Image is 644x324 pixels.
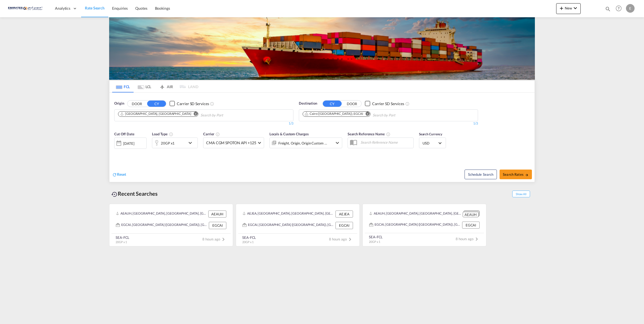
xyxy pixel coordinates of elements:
button: Remove [362,112,370,117]
button: DOOR [127,101,146,107]
md-icon: icon-arrow-right [525,173,529,177]
div: 1/3 [114,121,293,126]
span: 8 hours ago [456,237,480,241]
recent-search-card: AEAUH, [GEOGRAPHIC_DATA], [GEOGRAPHIC_DATA], [GEOGRAPHIC_DATA], [GEOGRAPHIC_DATA] AEAUHEGCAI, [GE... [109,204,233,246]
md-tab-item: FCL [112,81,134,92]
div: Freight Origin Origin Custom Destination Destination Custom Factory Stuffingicon-chevron-down [269,137,342,148]
span: Load Type [152,132,173,136]
md-icon: icon-chevron-right [473,236,480,242]
div: E [626,4,635,13]
div: Press delete to remove this chip. [120,112,192,116]
div: Carrier SD Services [372,101,404,106]
span: USD [423,141,438,146]
md-checkbox: Checkbox No Ink [169,101,209,106]
md-icon: icon-chevron-right [220,236,227,243]
md-icon: icon-refresh [112,172,117,177]
span: 20GP x 1 [369,240,380,243]
md-checkbox: Checkbox No Ink [365,101,404,106]
span: Help [614,4,623,13]
div: 1/3 [299,121,478,126]
md-icon: icon-plus 400-fg [558,5,565,11]
span: 8 hours ago [202,237,227,241]
div: EGCAI [462,222,480,229]
div: AEJEA [335,211,353,218]
recent-search-card: AEAUH, [GEOGRAPHIC_DATA], [GEOGRAPHIC_DATA], [GEOGRAPHIC_DATA], [GEOGRAPHIC_DATA] AEAUHEGCAI, [GE... [362,204,486,246]
span: Quotes [135,6,147,11]
div: [DATE] [123,141,134,146]
button: CY [147,101,166,107]
div: Help [614,4,626,13]
md-tab-item: AIR [155,81,177,92]
button: DOOR [342,101,361,107]
md-icon: icon-chevron-down [187,140,196,146]
div: Freight Origin Origin Custom Destination Destination Custom Factory Stuffing [278,139,327,147]
div: SEA-FCL [242,235,256,240]
div: EGCAI [209,222,226,229]
img: LCL+%26+FCL+BACKGROUND.png [109,17,535,80]
div: EGCAI, Cairo (El Qahira), Egypt, Northern Africa, Africa [369,222,461,229]
span: Reset [117,172,126,177]
input: Chips input. [200,111,252,120]
div: 20GP x1icon-chevron-down [152,137,198,148]
md-icon: icon-magnify [605,6,611,12]
md-icon: Unchecked: Search for CY (Container Yard) services for all selected carriers.Checked : Search for... [405,102,410,106]
div: Press delete to remove this chip. [304,112,364,116]
span: Analytics [55,6,70,11]
button: icon-plus 400-fgNewicon-chevron-down [556,3,581,14]
div: AEAUH, Abu Dhabi, United Arab Emirates, Middle East, Middle East [116,211,207,218]
md-icon: icon-information-outline [169,132,173,136]
button: Remove [190,112,198,117]
div: AEAUH [208,211,226,218]
span: Carrier [203,132,220,136]
md-chips-wrap: Chips container. Use arrow keys to select chips. [117,110,254,120]
md-chips-wrap: Chips container. Use arrow keys to select chips. [302,110,426,120]
span: 20GP x 1 [242,240,254,244]
span: CMA CGM SPOTON API +125 [206,140,256,146]
button: Search Ratesicon-arrow-right [500,170,532,179]
recent-search-card: AEJEA, [GEOGRAPHIC_DATA], [GEOGRAPHIC_DATA], [GEOGRAPHIC_DATA], [GEOGRAPHIC_DATA] AEJEAEGCAI, [GE... [236,204,360,246]
span: 8 hours ago [329,237,353,241]
span: Rate Search [85,6,105,10]
md-tab-item: LCL [134,81,155,92]
md-icon: icon-chevron-down [334,140,341,146]
div: Recent Searches [109,188,160,200]
md-icon: icon-chevron-down [572,5,579,11]
div: AEJEA, Jebel Ali, United Arab Emirates, Middle East, Middle East [243,211,334,218]
div: Carrier SD Services [177,101,209,106]
md-icon: icon-chevron-right [347,236,353,243]
div: EGCAI [335,222,353,229]
div: AEAUH, Abu Dhabi, United Arab Emirates, Middle East, Middle East [369,211,461,217]
div: Cairo (El Qahira), EGCAI [304,112,363,116]
div: SEA-FCL [116,235,129,240]
div: Abu Dhabi, AEAUH [120,112,191,116]
div: AEAUH [463,212,479,218]
span: Search Rates [503,172,529,177]
div: EGCAI, Cairo (El Qahira), Egypt, Northern Africa, Africa [116,222,207,229]
div: EGCAI, Cairo (El Qahira), Egypt, Northern Africa, Africa [243,222,334,229]
span: Origin [114,101,124,106]
md-icon: icon-backup-restore [111,191,118,198]
span: Search Reference Name [348,132,390,136]
div: [DATE] [114,137,147,149]
div: 20GP x1 [161,139,175,147]
div: icon-magnify [605,6,611,14]
md-select: Select Currency: $ USDUnited States Dollar [422,139,443,147]
button: CY [323,101,342,107]
span: New [558,6,579,10]
input: Chips input. [373,111,424,120]
span: Show All [512,191,530,197]
md-icon: icon-airplane [159,84,165,88]
div: icon-refreshReset [112,172,126,178]
md-icon: The selected Trucker/Carrierwill be displayed in the rate results If the rates are from another f... [216,132,220,136]
span: 20GP x 1 [116,240,127,244]
span: Cut Off Date [114,132,134,136]
span: Search Currency [419,132,442,136]
div: SEA-FCL [369,235,383,239]
md-datepicker: Select [114,148,118,156]
md-icon: Your search will be saved by the below given name [386,132,390,136]
button: Note: By default Schedule search will only considerorigin ports, destination ports and cut off da... [465,170,497,179]
md-pagination-wrapper: Use the left and right arrow keys to navigate between tabs [112,81,198,92]
img: c67187802a5a11ec94275b5db69a26e6.png [8,2,44,15]
md-icon: Unchecked: Search for CY (Container Yard) services for all selected carriers.Checked : Search for... [210,102,214,106]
